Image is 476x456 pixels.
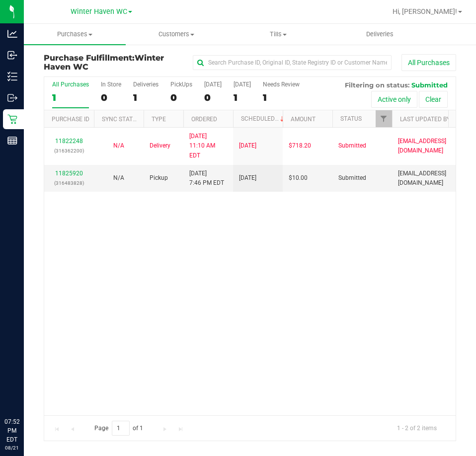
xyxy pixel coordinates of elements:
[376,110,392,127] a: Filter
[234,81,251,88] div: [DATE]
[86,421,152,436] span: Page of 1
[191,116,217,123] a: Ordered
[289,173,308,183] span: $10.00
[7,72,17,81] inline-svg: Inventory
[393,7,457,15] span: Hi, [PERSON_NAME]!
[389,421,445,436] span: 1 - 2 of 2 items
[113,174,124,181] span: Not Applicable
[113,173,124,183] button: N/A
[411,81,448,89] span: Submitted
[329,24,431,45] a: Deliveries
[50,146,88,155] p: (316362200)
[228,30,329,39] span: Tills
[338,173,366,183] span: Submitted
[7,114,17,124] inline-svg: Retail
[419,91,448,108] button: Clear
[289,141,311,151] span: $718.20
[101,92,121,103] div: 0
[150,141,170,151] span: Delivery
[133,92,159,103] div: 1
[55,170,83,177] a: 11825920
[4,417,19,444] p: 07:52 PM EDT
[170,81,192,88] div: PickUps
[52,81,89,88] div: All Purchases
[52,92,89,103] div: 1
[112,421,130,436] input: 1
[239,173,256,183] span: [DATE]
[189,132,227,160] span: [DATE] 11:10 AM EDT
[204,81,222,88] div: [DATE]
[4,444,19,452] p: 08/21
[101,81,121,88] div: In Store
[24,30,126,39] span: Purchases
[7,93,17,103] inline-svg: Outbound
[152,116,166,123] a: Type
[71,7,127,16] span: Winter Haven WC
[126,24,228,45] a: Customers
[263,81,300,88] div: Needs Review
[150,173,168,183] span: Pickup
[338,141,366,151] span: Submitted
[239,141,256,151] span: [DATE]
[44,53,164,72] span: Winter Haven WC
[340,115,362,122] a: Status
[7,50,17,60] inline-svg: Inbound
[50,178,88,188] p: (316483828)
[204,92,222,103] div: 0
[7,29,17,39] inline-svg: Analytics
[126,30,227,39] span: Customers
[353,30,407,39] span: Deliveries
[371,91,417,108] button: Active only
[241,115,286,122] a: Scheduled
[193,55,392,70] input: Search Purchase ID, Original ID, State Registry ID or Customer Name...
[189,169,224,188] span: [DATE] 7:46 PM EDT
[228,24,329,45] a: Tills
[113,142,124,149] span: Not Applicable
[400,116,450,123] a: Last Updated By
[55,138,83,145] a: 11822248
[44,54,181,71] h3: Purchase Fulfillment:
[52,116,89,123] a: Purchase ID
[10,377,40,406] iframe: Resource center
[113,141,124,151] button: N/A
[170,92,192,103] div: 0
[263,92,300,103] div: 1
[401,54,456,71] button: All Purchases
[133,81,159,88] div: Deliveries
[24,24,126,45] a: Purchases
[234,92,251,103] div: 1
[291,116,316,123] a: Amount
[102,116,140,123] a: Sync Status
[7,136,17,146] inline-svg: Reports
[345,81,409,89] span: Filtering on status:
